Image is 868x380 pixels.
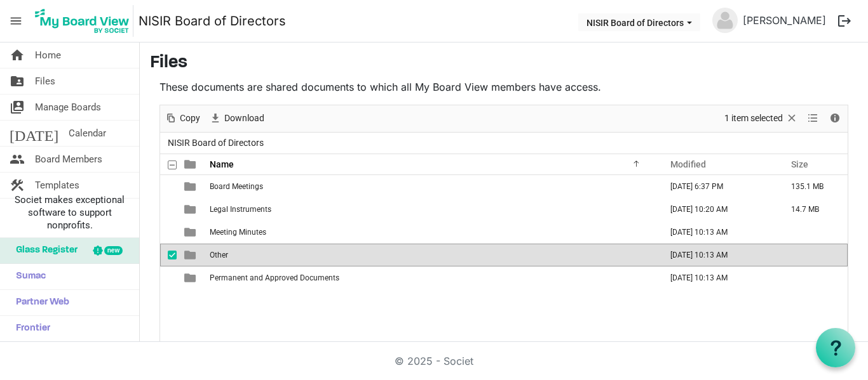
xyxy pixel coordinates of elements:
td: Meeting Minutes is template cell column header Name [206,221,657,244]
td: checkbox [160,221,177,244]
span: Files [35,69,55,94]
td: is template cell column header Size [778,221,848,244]
td: June 07, 2024 10:13 AM column header Modified [657,221,778,244]
span: people [10,147,25,172]
td: is template cell column header type [177,244,206,266]
span: Permanent and Approved Documents [210,273,339,282]
td: June 19, 2025 6:37 PM column header Modified [657,175,778,198]
span: Download [223,110,266,126]
span: Societ makes exceptional software to support nonprofits. [6,193,133,232]
button: logout [831,8,858,34]
td: checkbox [160,198,177,221]
span: Other [210,251,228,259]
span: construction [10,173,25,198]
td: is template cell column header type [177,198,206,221]
td: checkbox [160,244,177,266]
button: Download [207,110,267,126]
td: Legal Instruments is template cell column header Name [206,198,657,221]
div: Copy [160,105,205,132]
div: new [104,246,123,255]
span: Partner Web [10,290,69,315]
td: is template cell column header type [177,266,206,289]
a: My Board View Logo [31,5,139,37]
div: View [803,105,824,132]
span: Home [35,43,61,68]
h3: Files [150,53,858,74]
span: Name [210,159,234,169]
td: is template cell column header type [177,175,206,198]
span: menu [4,9,28,33]
div: Download [205,105,269,132]
span: [DATE] [10,121,58,146]
span: Templates [35,173,79,198]
span: switch_account [10,95,25,120]
span: NISIR Board of Directors [165,135,266,151]
td: June 07, 2024 10:13 AM column header Modified [657,266,778,289]
td: July 01, 2024 10:20 AM column header Modified [657,198,778,221]
span: Board Meetings [210,182,263,191]
span: home [10,43,25,68]
button: View dropdownbutton [805,110,820,126]
button: Copy [163,110,203,126]
p: These documents are shared documents to which all My Board View members have access. [159,79,848,95]
td: 14.7 MB is template cell column header Size [778,198,848,221]
td: is template cell column header type [177,221,206,244]
td: 135.1 MB is template cell column header Size [778,175,848,198]
span: Calendar [69,121,106,146]
span: Size [791,159,808,169]
img: My Board View Logo [31,5,133,37]
button: Selection [722,110,801,126]
a: [PERSON_NAME] [738,8,831,33]
button: NISIR Board of Directors dropdownbutton [578,13,700,31]
span: folder_shared [10,69,25,94]
span: Sumac [10,264,46,289]
td: is template cell column header Size [778,266,848,289]
span: Modified [670,159,706,169]
td: is template cell column header Size [778,244,848,266]
span: Legal Instruments [210,205,271,214]
div: Clear selection [720,105,803,132]
td: Board Meetings is template cell column header Name [206,175,657,198]
span: Copy [179,110,201,126]
span: Glass Register [10,238,78,263]
a: © 2025 - Societ [395,355,473,367]
span: Meeting Minutes [210,228,266,237]
span: 1 item selected [723,110,784,126]
td: checkbox [160,266,177,289]
span: Manage Boards [35,95,101,120]
td: June 07, 2024 10:13 AM column header Modified [657,244,778,266]
td: Other is template cell column header Name [206,244,657,266]
img: no-profile-picture.svg [712,8,738,33]
td: checkbox [160,175,177,198]
a: NISIR Board of Directors [139,8,286,34]
td: Permanent and Approved Documents is template cell column header Name [206,266,657,289]
div: Details [824,105,846,132]
button: Details [827,110,844,126]
span: Frontier [10,316,50,341]
span: Board Members [35,147,102,172]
